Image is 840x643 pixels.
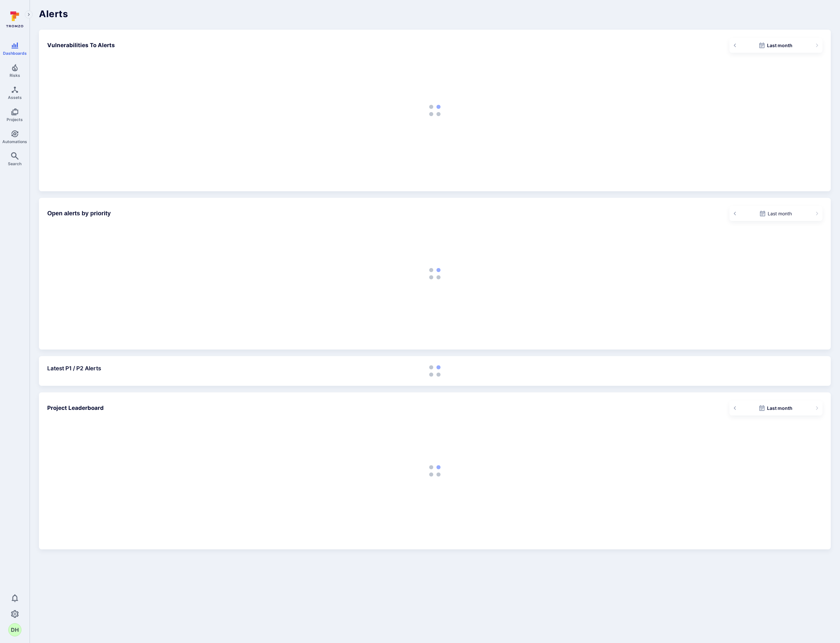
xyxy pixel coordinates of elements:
span: Projects [7,117,23,122]
div: Last month [741,42,811,49]
button: Expand navigation menu [25,11,33,18]
h3: Vulnerabilities To Alerts [47,41,115,50]
div: Daniel Harvey [8,623,21,636]
h3: Project Leaderboard [47,404,104,413]
span: Risks [10,73,20,78]
div: Latest P1 / P2 Alerts [47,364,822,373]
h4: Open alerts by priority [47,209,111,217]
span: Search [8,161,21,166]
div: alert trends by priority [39,198,831,350]
button: DH [8,623,21,636]
div: Last month [741,405,811,412]
div: Last month [741,210,811,217]
h1: Alerts [39,9,831,18]
i: Expand navigation menu [26,12,31,17]
span: Automations [2,139,27,144]
span: Dashboards [3,51,27,56]
span: Assets [8,95,22,100]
